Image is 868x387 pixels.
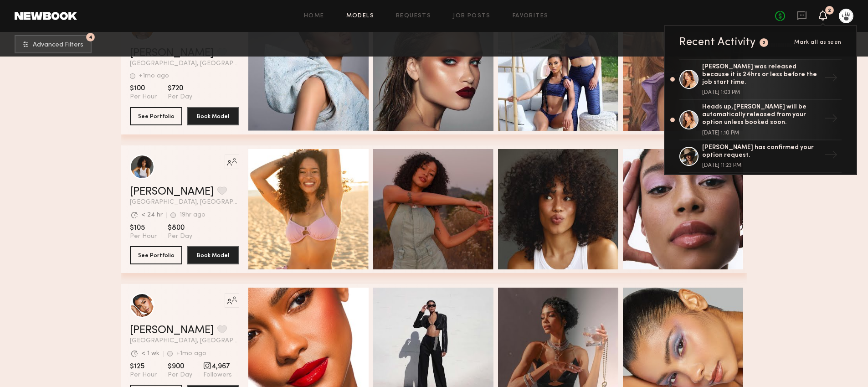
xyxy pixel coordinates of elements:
[141,351,159,357] div: < 1 wk
[828,8,831,13] div: 2
[15,35,92,53] button: 4Advanced Filters
[453,13,491,19] a: Job Posts
[130,371,157,379] span: Per Hour
[304,13,324,19] a: Home
[702,130,821,136] div: [DATE] 1:10 PM
[762,41,766,46] div: 2
[679,140,842,173] a: [PERSON_NAME] has confirmed your option request.[DATE] 11:23 PM→
[679,59,842,100] a: [PERSON_NAME] was released because it is 24hrs or less before the job start time.[DATE] 1:03 PM→
[130,223,157,232] span: $105
[203,371,232,379] span: Followers
[130,107,182,125] button: See Portfolio
[513,13,549,19] a: Favorites
[130,362,157,371] span: $125
[168,371,192,379] span: Per Day
[130,325,214,336] a: [PERSON_NAME]
[702,90,821,95] div: [DATE] 1:03 PM
[89,35,92,39] span: 4
[679,100,842,140] a: Heads up, [PERSON_NAME] will be automatically released from your option unless booked soon.[DATE]...
[139,73,169,79] div: +1mo ago
[141,212,163,218] div: < 24 hr
[176,351,206,357] div: +1mo ago
[702,144,821,160] div: [PERSON_NAME] has confirmed your option request.
[187,107,239,125] button: Book Model
[821,108,842,132] div: →
[168,232,192,241] span: Per Day
[396,13,431,19] a: Requests
[168,93,192,101] span: Per Day
[130,199,239,206] span: [GEOGRAPHIC_DATA], [GEOGRAPHIC_DATA]
[702,163,821,168] div: [DATE] 11:23 PM
[130,246,182,264] button: See Portfolio
[168,84,192,93] span: $720
[130,93,157,101] span: Per Hour
[702,63,821,86] div: [PERSON_NAME] was released because it is 24hrs or less before the job start time.
[180,212,205,218] div: 19hr ago
[130,338,239,344] span: [GEOGRAPHIC_DATA], [GEOGRAPHIC_DATA]
[130,232,157,241] span: Per Hour
[203,362,232,371] span: 4,967
[168,223,192,232] span: $800
[346,13,374,19] a: Models
[187,246,239,264] button: Book Model
[130,61,239,67] span: [GEOGRAPHIC_DATA], [GEOGRAPHIC_DATA]
[821,67,842,91] div: →
[130,186,214,197] a: [PERSON_NAME]
[821,144,842,168] div: →
[130,84,157,93] span: $100
[168,362,192,371] span: $900
[702,103,821,126] div: Heads up, [PERSON_NAME] will be automatically released from your option unless booked soon.
[33,42,83,48] span: Advanced Filters
[794,40,842,45] span: Mark all as seen
[679,37,756,48] div: Recent Activity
